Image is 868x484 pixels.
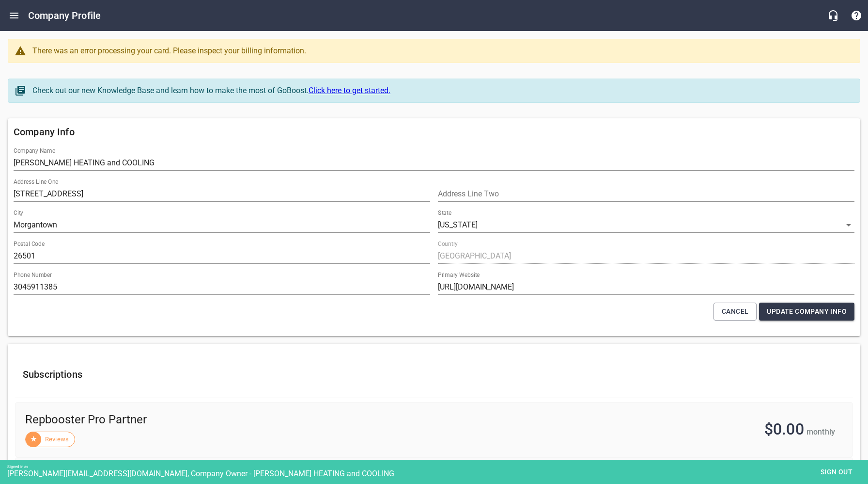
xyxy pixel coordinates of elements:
[25,432,75,447] div: Reviews
[14,148,55,154] label: Company Name
[32,45,850,57] div: There was an error processing your card. Please inspect your billing information.
[14,242,45,247] label: Postal Code
[28,8,101,23] h6: Company Profile
[764,420,804,438] span: $0.00
[2,4,26,27] button: Open drawer
[39,435,75,444] span: Reviews
[32,85,850,97] div: Check out our new Knowledge Base and learn how to make the most of GoBoost.
[25,412,448,428] span: Repbooster Pro Partner
[14,210,23,216] label: City
[759,303,854,321] button: Update Company Info
[722,306,748,318] span: Cancel
[438,273,480,278] label: Primary Website
[845,4,868,27] button: Support Portal
[309,86,390,95] a: Click here to get started.
[767,306,847,318] span: Update Company Info
[713,303,757,321] button: Cancel
[812,463,861,481] button: Sign out
[7,469,868,478] div: [PERSON_NAME][EMAIL_ADDRESS][DOMAIN_NAME], Company Owner - [PERSON_NAME] HEATING and COOLING
[8,39,860,63] a: There was an error processing your card. Please inspect your billing information.
[14,124,854,140] h6: Company Info
[821,4,845,27] button: Live Chat
[438,210,451,216] label: State
[14,273,52,278] label: Phone Number
[438,242,458,247] label: Country
[14,179,58,185] label: Address Line One
[816,466,857,478] span: Sign out
[806,427,835,436] span: monthly
[7,465,868,469] div: Signed in as
[23,367,845,382] h6: Subscriptions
